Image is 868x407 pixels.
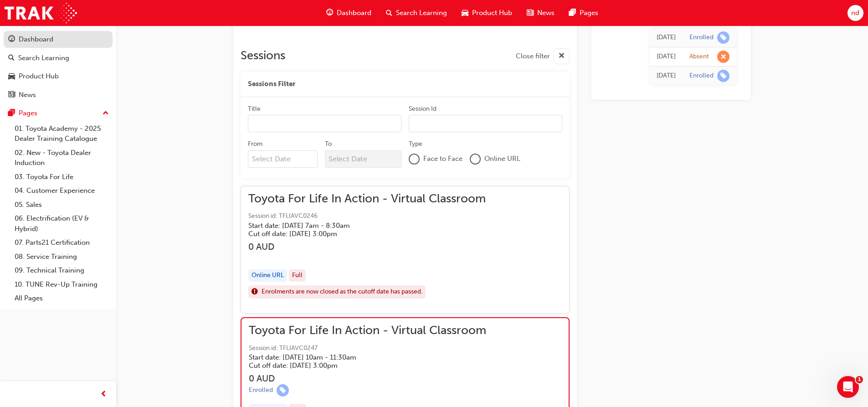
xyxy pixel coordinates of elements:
[249,325,486,336] span: Toyota For Life In Action - Virtual Classroom
[19,34,53,45] div: Dashboard
[423,154,462,164] span: Face to Face
[248,211,486,222] span: Session id: TFLIAVC0246
[11,146,113,170] a: 02. New - Toyota Dealer Induction
[527,7,534,19] span: news-icon
[11,278,113,292] a: 10. TUNE Rev-Up Training
[689,52,709,61] div: Absent
[11,236,113,250] a: 07. Parts21 Certification
[379,4,454,22] a: search-iconSearch Learning
[519,4,562,22] a: news-iconNews
[516,48,570,64] button: Close filter
[454,4,519,22] a: car-iconProduct Hub
[249,386,273,395] div: Enrolled
[248,222,471,230] h5: Start date: [DATE] 7am - 8:30am
[11,263,113,278] a: 09. Technical Training
[248,194,562,306] button: Toyota For Life In Action - Virtual ClassroomSession id: TFLIAVC0246Start date: [DATE] 7am - 8:30...
[847,5,863,21] button: nd
[337,8,371,18] span: Dashboard
[248,269,287,282] div: Online URL
[8,36,15,44] span: guage-icon
[472,8,512,18] span: Product Hub
[5,3,77,23] img: Trak
[386,7,392,19] span: search-icon
[396,8,447,18] span: Search Learning
[249,373,486,384] h3: 0 AUD
[689,33,714,42] div: Enrolled
[409,139,422,149] div: Type
[249,353,472,361] h5: Start date: [DATE] 10am - 11:30am
[4,50,113,67] a: Search Learning
[657,52,676,62] div: Tue Apr 08 2025 13:00:00 GMT+0800 (Australian Western Standard Time)
[241,48,285,64] h2: Sessions
[409,104,437,113] div: Session Id
[4,105,113,122] button: Pages
[100,389,107,400] span: prev-icon
[326,7,333,19] span: guage-icon
[837,376,859,398] iframe: Intercom live chat
[558,51,565,62] span: cross-icon
[11,211,113,236] a: 06. Electrification (EV & Hybrid)
[11,250,113,264] a: 08. Service Training
[851,8,859,18] span: nd
[569,7,576,19] span: pages-icon
[248,194,486,204] span: Toyota For Life In Action - Virtual Classroom
[11,184,113,198] a: 04. Customer Experience
[325,139,332,149] div: To
[325,150,402,168] input: To
[11,198,113,212] a: 05. Sales
[657,32,676,43] div: Thu Sep 11 2025 10:55:13 GMT+0800 (Australian Western Standard Time)
[248,230,471,238] h5: Cut off date: [DATE] 3:00pm
[19,71,59,82] div: Product Hub
[8,109,15,118] span: pages-icon
[580,8,598,18] span: Pages
[103,108,109,119] span: up-icon
[319,4,379,22] a: guage-iconDashboard
[11,122,113,146] a: 01. Toyota Academy - 2025 Dealer Training Catalogue
[248,242,486,252] h3: 0 AUD
[409,115,562,132] input: Session Id
[19,90,36,100] div: News
[248,104,261,113] div: Title
[248,150,318,168] input: From
[11,291,113,305] a: All Pages
[11,170,113,184] a: 03. Toyota For Life
[8,72,15,81] span: car-icon
[537,8,555,18] span: News
[8,91,15,99] span: news-icon
[252,286,258,298] span: exclaim-icon
[248,79,295,89] span: Sessions Filter
[657,71,676,81] div: Fri Feb 14 2025 15:36:42 GMT+0800 (Australian Western Standard Time)
[717,31,729,44] span: learningRecordVerb_ENROLL-icon
[4,68,113,85] a: Product Hub
[4,31,113,48] a: Dashboard
[484,154,520,164] span: Online URL
[717,51,729,63] span: learningRecordVerb_ABSENT-icon
[249,361,472,370] h5: Cut off date: [DATE] 3:00pm
[689,72,714,80] div: Enrolled
[277,384,289,397] span: learningRecordVerb_ENROLL-icon
[8,54,15,62] span: search-icon
[717,70,729,82] span: learningRecordVerb_ENROLL-icon
[289,269,306,282] div: Full
[19,108,37,118] div: Pages
[516,51,550,62] span: Close filter
[856,376,863,383] span: 1
[248,115,401,132] input: Title
[18,53,69,63] div: Search Learning
[249,343,486,354] span: Session id: TFLIAVC0247
[4,87,113,103] a: News
[562,4,606,22] a: pages-iconPages
[248,139,262,149] div: From
[262,287,422,297] span: Enrolments are now closed as the cutoff date has passed.
[4,29,113,105] button: DashboardSearch LearningProduct HubNews
[462,7,468,19] span: car-icon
